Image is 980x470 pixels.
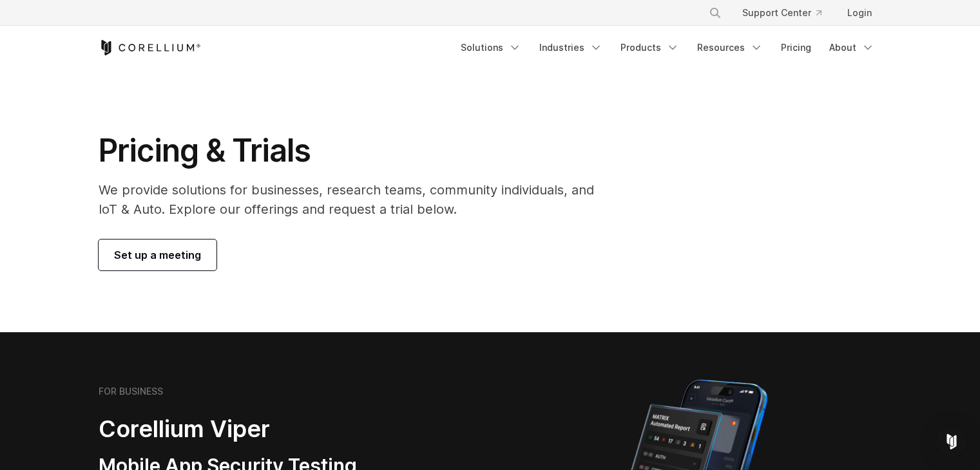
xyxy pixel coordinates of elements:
[99,240,216,270] a: Set up a meeting
[773,36,819,59] a: Pricing
[821,36,882,59] a: About
[689,36,771,59] a: Resources
[114,247,201,263] span: Set up a meeting
[837,1,882,24] a: Login
[613,36,687,59] a: Products
[732,1,832,24] a: Support Center
[704,1,727,24] button: Search
[99,40,201,55] a: Corellium Home
[99,386,163,397] h6: FOR BUSINESS
[99,180,612,219] p: We provide solutions for businesses, research teams, community individuals, and IoT & Auto. Explo...
[99,415,428,444] h2: Corellium Viper
[453,36,529,59] a: Solutions
[453,36,882,59] div: Navigation Menu
[99,131,612,170] h1: Pricing & Trials
[532,36,610,59] a: Industries
[936,426,967,457] div: Open Intercom Messenger
[693,1,882,24] div: Navigation Menu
